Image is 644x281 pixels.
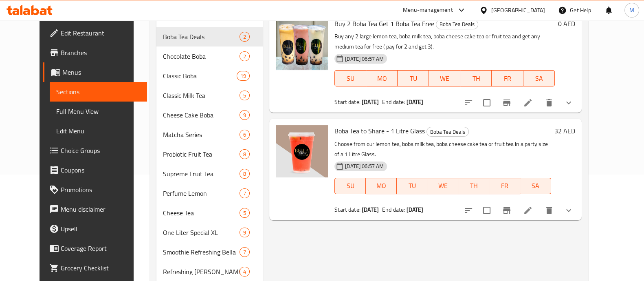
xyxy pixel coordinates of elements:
[163,169,240,179] div: Supreme Fruit Tea
[497,201,517,220] button: Branch-specific-item
[334,70,366,86] button: SU
[276,125,328,177] img: Boba Tea to Share - 1 Litre Glass
[464,73,488,84] span: TH
[539,93,559,113] button: delete
[334,31,554,52] p: Buy any 2 large lemon tea, boba milk tea, boba cheese cake tea or fruit tea and get any medium te...
[163,71,237,81] div: Classic Boba
[163,32,240,42] span: Boba Tea Deals
[163,51,240,61] span: Chocolate Boba
[564,206,574,215] svg: Show Choices
[401,73,426,84] span: TU
[240,190,249,197] span: 7
[163,247,240,257] span: Smoothie Refreshing Bella
[43,199,147,219] a: Menu disclaimer
[334,125,425,137] span: Boba Tea to Share - 1 Litre Glass
[362,204,379,215] b: [DATE]
[156,164,263,184] div: Supreme Fruit Tea8
[559,201,578,220] button: show more
[539,201,559,220] button: delete
[492,70,523,86] button: FR
[156,242,263,262] div: Smoothie Refreshing Bella7
[403,5,453,15] div: Menu-management
[406,97,423,107] b: [DATE]
[237,71,250,81] div: items
[478,94,495,111] span: Select to update
[427,178,458,194] button: WE
[61,263,141,273] span: Grocery Checklist
[432,73,457,84] span: WE
[276,18,328,70] img: Buy 2 Boba Tea Get 1 Boba Tea Free
[43,180,147,199] a: Promotions
[629,6,634,15] span: M
[362,97,379,107] b: [DATE]
[382,97,405,107] span: End date:
[50,102,147,121] a: Full Menu View
[495,73,520,84] span: FR
[163,110,240,120] div: Cheese Cake Boba
[240,209,249,217] span: 5
[338,180,363,192] span: SU
[559,93,578,113] button: show more
[240,131,249,139] span: 6
[163,267,240,277] div: Refreshing Mojito's
[491,6,545,15] div: [GEOGRAPHIC_DATA]
[62,67,141,77] span: Menus
[43,43,147,62] a: Branches
[240,32,250,42] div: items
[156,66,263,86] div: Classic Boba19
[558,18,575,29] h6: 0 AED
[334,97,360,107] span: Start date:
[334,178,366,194] button: SU
[369,180,393,192] span: MO
[240,130,250,139] div: items
[554,125,575,137] h6: 32 AED
[342,55,387,63] span: [DATE] 06:57 AM
[431,180,455,192] span: WE
[240,92,249,100] span: 5
[240,267,250,277] div: items
[61,146,141,155] span: Choice Groups
[61,28,141,38] span: Edit Restaurant
[478,202,495,219] span: Select to update
[240,268,249,276] span: 4
[342,162,387,170] span: [DATE] 06:57 AM
[163,188,240,198] div: Perfume Lemon
[163,130,240,139] span: Matcha Series
[400,180,424,192] span: TU
[43,258,147,278] a: Grocery Checklist
[156,105,263,125] div: Cheese Cake Boba9
[492,180,517,192] span: FR
[156,184,263,203] div: Perfume Lemon7
[397,178,428,194] button: TU
[489,178,520,194] button: FR
[398,70,429,86] button: TU
[366,178,397,194] button: MO
[156,223,263,242] div: One Liter Special XL9
[366,70,398,86] button: MO
[56,126,141,136] span: Edit Menu
[156,46,263,66] div: Chocolate Boba2
[240,33,249,41] span: 2
[43,219,147,239] a: Upsell
[61,204,141,214] span: Menu disclaimer
[43,239,147,258] a: Coverage Report
[429,70,460,86] button: WE
[523,98,533,108] a: Edit menu item
[459,201,478,220] button: sort-choices
[163,208,240,218] span: Cheese Tea
[497,93,517,113] button: Branch-specific-item
[163,228,240,237] span: One Liter Special XL
[427,127,468,137] span: Boba Tea Deals
[240,91,250,100] div: items
[163,149,240,159] span: Probiotic Fruit Tea
[163,91,240,100] div: Classic Milk Tea
[382,204,405,215] span: End date:
[459,93,478,113] button: sort-choices
[50,82,147,102] a: Sections
[61,243,141,253] span: Coverage Report
[240,111,249,119] span: 9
